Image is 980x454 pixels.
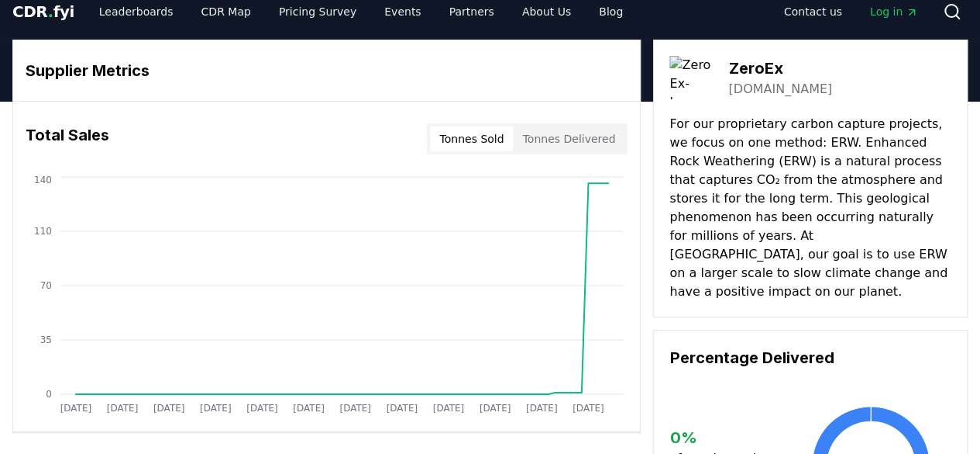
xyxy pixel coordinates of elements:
tspan: 110 [34,226,52,237]
tspan: 35 [40,334,52,345]
h3: Total Sales [26,123,109,154]
h3: 0 % [669,426,789,449]
tspan: [DATE] [200,403,232,414]
tspan: [DATE] [387,403,418,414]
button: Tonnes Sold [430,126,513,151]
h3: Percentage Delivered [669,346,951,369]
tspan: [DATE] [340,403,372,414]
p: For our proprietary carbon capture projects, we focus on one method: ERW. Enhanced Rock Weatherin... [669,115,951,301]
tspan: [DATE] [246,403,278,414]
tspan: [DATE] [107,403,139,414]
tspan: 140 [34,175,52,185]
tspan: [DATE] [480,403,511,414]
tspan: [DATE] [153,403,185,414]
tspan: 70 [40,280,52,291]
a: CDR.fyi [12,1,74,23]
tspan: [DATE] [433,403,465,414]
span: . [48,2,53,21]
a: [DOMAIN_NAME] [728,80,832,99]
button: Tonnes Delivered [513,126,624,151]
img: ZeroEx-logo [669,56,713,99]
tspan: [DATE] [573,403,604,414]
tspan: [DATE] [60,403,92,414]
span: CDR fyi [12,2,74,21]
span: Log in [870,4,918,19]
tspan: [DATE] [526,403,558,414]
h3: ZeroEx [728,57,832,80]
tspan: [DATE] [293,403,325,414]
tspan: 0 [46,389,52,400]
h3: Supplier Metrics [26,59,628,82]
